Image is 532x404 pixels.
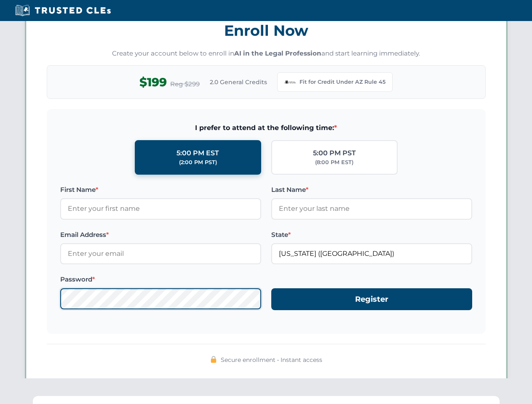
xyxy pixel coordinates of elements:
span: Reg $299 [170,79,200,89]
div: 5:00 PM PST [313,148,356,159]
img: Arizona Bar [284,76,296,88]
img: Trusted CLEs [13,4,113,17]
label: State [271,230,472,240]
input: Enter your first name [60,198,261,219]
div: 5:00 PM EST [176,148,219,159]
p: Create your account below to enroll in and start learning immediately. [47,49,486,58]
label: Email Address [60,230,261,240]
span: $199 [139,73,167,92]
span: I prefer to attend at the following time: [60,122,472,133]
span: 2.0 General Credits [210,77,267,87]
h3: Enroll Now [47,17,486,44]
img: 🔒 [210,356,217,363]
input: Enter your last name [271,198,472,219]
strong: AI in the Legal Profession [234,49,321,57]
button: Register [271,288,472,311]
label: First Name [60,185,261,195]
input: Arizona (AZ) [271,243,472,264]
span: Secure enrollment • Instant access [221,355,322,364]
span: Fit for Credit Under AZ Rule 45 [299,78,385,86]
label: Password [60,274,261,284]
div: (8:00 PM EST) [315,158,353,167]
div: (2:00 PM PST) [179,158,217,167]
input: Enter your email [60,243,261,264]
label: Last Name [271,185,472,195]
